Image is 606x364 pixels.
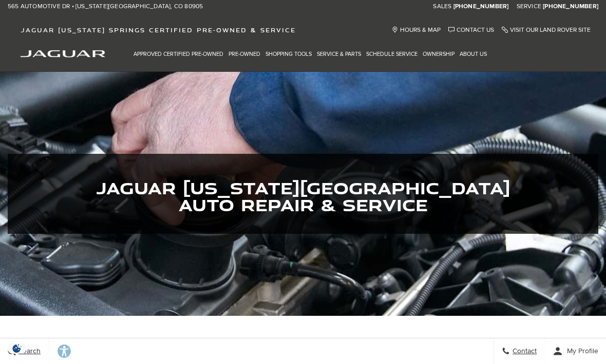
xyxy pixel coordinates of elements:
a: [PHONE_NUMBER] [453,3,509,11]
img: Jaguar [21,50,105,57]
a: 565 Automotive Dr • [US_STATE][GEOGRAPHIC_DATA], CO 80905 [8,3,203,11]
span: Service [517,3,541,10]
button: Open user profile menu [545,338,606,364]
a: Approved Certified Pre-Owned [131,45,226,63]
a: jaguar [21,49,105,57]
span: Jaguar [US_STATE] Springs Certified Pre-Owned & Service [21,26,296,34]
h1: Jaguar [US_STATE][GEOGRAPHIC_DATA] Auto Repair & Service [23,179,583,213]
a: Ownership [420,45,457,63]
section: Click to Open Cookie Consent Modal [5,343,29,354]
span: My Profile [563,347,598,356]
span: Contact [510,347,537,356]
span: Sales [433,3,451,10]
a: [PHONE_NUMBER] [543,3,598,11]
a: Contact Us [448,26,494,34]
a: Pre-Owned [226,45,263,63]
a: Visit Our Land Rover Site [502,26,591,34]
a: Hours & Map [392,26,441,34]
img: Opt-Out Icon [5,343,29,354]
nav: Main Navigation [131,45,489,63]
a: About Us [457,45,489,63]
a: Jaguar [US_STATE] Springs Certified Pre-Owned & Service [15,26,301,34]
a: Service & Parts [314,45,364,63]
a: Schedule Service [364,45,420,63]
a: Shopping Tools [263,45,314,63]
